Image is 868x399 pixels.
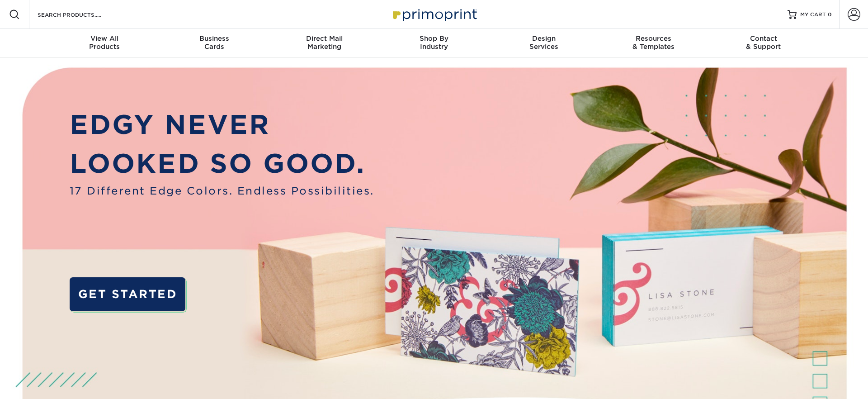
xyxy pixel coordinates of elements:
a: DesignServices [489,29,599,58]
a: Contact& Support [708,29,818,58]
span: Direct Mail [269,34,379,43]
span: View All [50,34,160,43]
a: Resources& Templates [599,29,708,58]
input: SEARCH PRODUCTS..... [37,9,125,20]
p: EDGY NEVER [70,105,374,144]
a: GET STARTED [70,277,186,312]
div: Products [50,34,160,51]
img: Primoprint [389,5,479,24]
a: Direct MailMarketing [269,29,379,58]
div: & Templates [599,34,708,51]
span: 17 Different Edge Colors. Endless Possibilities. [70,183,374,199]
a: View AllProducts [50,29,160,58]
div: & Support [708,34,818,51]
span: Design [489,34,599,43]
span: Resources [599,34,708,43]
div: Industry [379,34,489,51]
span: MY CART [800,11,826,19]
span: Contact [708,34,818,43]
p: LOOKED SO GOOD. [70,144,374,183]
span: 0 [828,11,832,18]
div: Marketing [269,34,379,51]
div: Cards [160,34,269,51]
a: BusinessCards [160,29,269,58]
a: Shop ByIndustry [379,29,489,58]
span: Shop By [379,34,489,43]
div: Services [489,34,599,51]
span: Business [160,34,269,43]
